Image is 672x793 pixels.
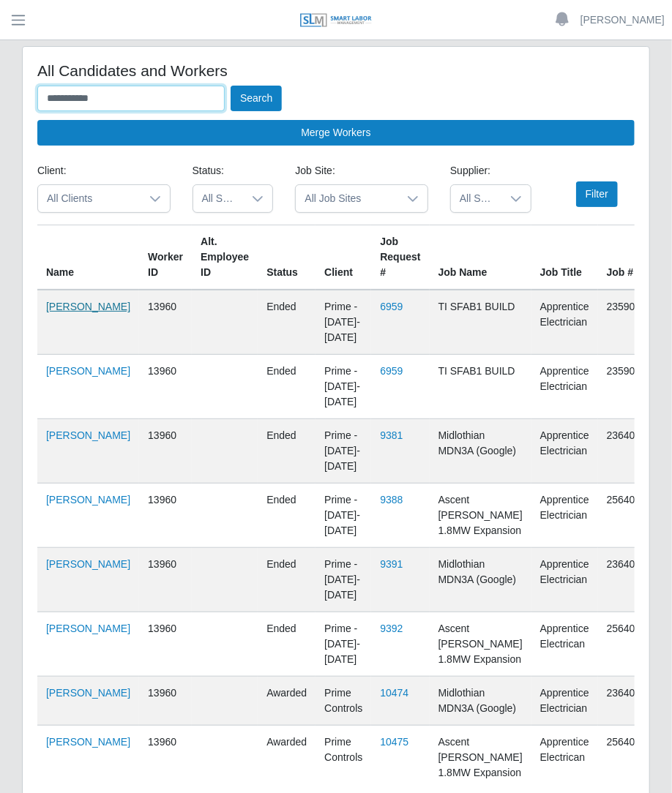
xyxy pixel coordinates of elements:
[598,355,656,419] td: 2359038
[316,225,371,290] th: Client
[380,494,403,506] a: 9388
[139,355,192,419] td: 13960
[139,290,192,355] td: 13960
[46,687,130,699] a: [PERSON_NAME]
[531,419,598,484] td: Apprentice Electrician
[258,548,316,612] td: ended
[316,612,371,677] td: Prime - [DATE]-[DATE]
[380,623,403,634] a: 9392
[598,225,656,290] th: Job #
[380,558,403,570] a: 9391
[531,225,598,290] th: Job Title
[46,365,130,377] a: [PERSON_NAME]
[430,419,531,484] td: Midlothian MDN3A (Google)
[37,163,67,178] label: Client:
[231,86,282,111] button: Search
[450,163,490,178] label: Supplier:
[258,290,316,355] td: ended
[192,225,258,290] th: Alt. Employee ID
[380,365,403,377] a: 6959
[598,677,656,726] td: 2364009
[380,301,403,312] a: 6959
[531,548,598,612] td: Apprentice Electrician
[430,484,531,548] td: Ascent [PERSON_NAME] 1.8MW Expansion
[139,419,192,484] td: 13960
[139,484,192,548] td: 13960
[46,301,130,312] a: [PERSON_NAME]
[46,429,130,441] a: [PERSON_NAME]
[258,677,316,726] td: awarded
[430,612,531,677] td: Ascent [PERSON_NAME] 1.8MW Expansion
[316,484,371,548] td: Prime - [DATE]-[DATE]
[37,225,139,290] th: Name
[258,225,316,290] th: Status
[580,12,665,28] a: [PERSON_NAME]
[380,687,408,699] a: 10474
[430,677,531,726] td: Midlothian MDN3A (Google)
[576,181,618,207] button: Filter
[531,726,598,790] td: Apprentice Electrican
[139,726,192,790] td: 13960
[46,736,130,748] a: [PERSON_NAME]
[598,419,656,484] td: 2364009
[139,548,192,612] td: 13960
[316,419,371,484] td: Prime - [DATE]-[DATE]
[531,355,598,419] td: Apprentice Electrician
[316,548,371,612] td: Prime - [DATE]-[DATE]
[258,355,316,419] td: ended
[531,612,598,677] td: Apprentice Electrican
[598,290,656,355] td: 2359038
[430,225,531,290] th: Job Name
[299,12,373,29] img: SLM Logo
[380,736,408,748] a: 10475
[598,484,656,548] td: 2564005
[380,429,403,441] a: 9381
[46,494,130,506] a: [PERSON_NAME]
[193,185,244,212] span: All Statuses
[38,185,141,212] span: All Clients
[139,225,192,290] th: Worker ID
[598,726,656,790] td: 2564005
[37,61,635,80] h4: All Candidates and Workers
[598,612,656,677] td: 2564005
[316,677,371,726] td: Prime Controls
[258,612,316,677] td: ended
[258,419,316,484] td: ended
[430,726,531,790] td: Ascent [PERSON_NAME] 1.8MW Expansion
[451,185,501,212] span: All Suppliers
[37,120,635,146] button: Merge Workers
[46,623,130,634] a: [PERSON_NAME]
[316,290,371,355] td: Prime - [DATE]-[DATE]
[430,355,531,419] td: TI SFAB1 BUILD
[371,225,429,290] th: Job Request #
[531,290,598,355] td: Apprentice Electrician
[598,548,656,612] td: 2364009
[531,484,598,548] td: Apprentice Electrician
[316,355,371,419] td: Prime - [DATE]-[DATE]
[193,163,225,178] label: Status:
[430,548,531,612] td: Midlothian MDN3A (Google)
[316,726,371,790] td: Prime Controls
[258,726,316,790] td: awarded
[46,558,130,570] a: [PERSON_NAME]
[139,612,192,677] td: 13960
[430,290,531,355] td: TI SFAB1 BUILD
[296,185,398,212] span: All Job Sites
[531,677,598,726] td: Apprentice Electrician
[139,677,192,726] td: 13960
[258,484,316,548] td: ended
[295,163,335,178] label: Job Site:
